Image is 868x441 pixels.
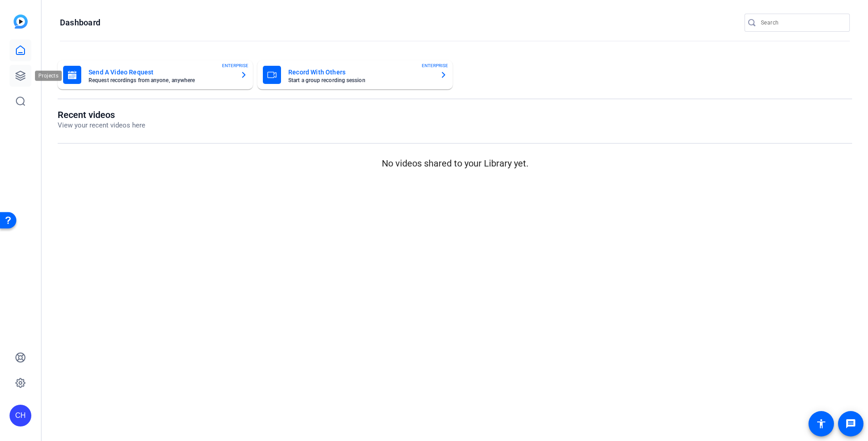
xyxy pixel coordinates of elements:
[816,418,827,429] mat-icon: accessibility
[58,60,253,89] button: Send A Video RequestRequest recordings from anyone, anywhereENTERPRISE
[257,60,453,89] button: Record With OthersStart a group recording sessionENTERPRISE
[58,109,145,120] h1: Recent videos
[422,62,448,69] span: ENTERPRISE
[10,405,31,426] div: CH
[288,78,433,83] mat-card-subtitle: Start a group recording session
[35,70,64,81] div: Projects
[761,17,843,28] input: Search
[845,418,856,429] mat-icon: message
[89,67,233,78] mat-card-title: Send A Video Request
[89,78,233,83] mat-card-subtitle: Request recordings from anyone, anywhere
[14,15,28,29] img: blue-gradient.svg
[288,67,433,78] mat-card-title: Record With Others
[58,157,852,170] p: No videos shared to your Library yet.
[60,17,100,28] h1: Dashboard
[58,120,145,131] p: View your recent videos here
[222,62,248,69] span: ENTERPRISE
